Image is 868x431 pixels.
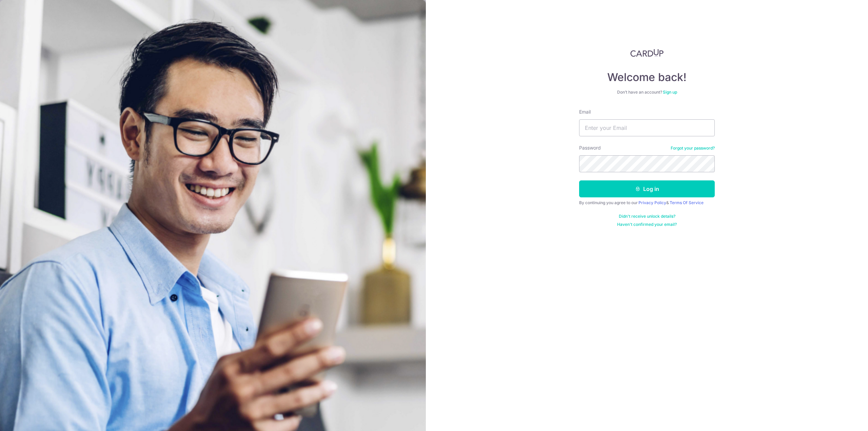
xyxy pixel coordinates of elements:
div: Don’t have an account? [579,90,715,95]
label: Password [579,144,601,151]
img: CardUp Logo [630,49,664,57]
a: Forgot your password? [671,145,715,151]
a: Terms Of Service [670,200,704,205]
button: Log in [579,180,715,197]
h4: Welcome back! [579,71,715,84]
label: Email [579,109,591,115]
input: Enter your Email [579,119,715,136]
a: Sign up [663,90,677,95]
a: Haven't confirmed your email? [617,222,677,227]
a: Privacy Policy [638,200,666,205]
a: Didn't receive unlock details? [619,214,675,219]
div: By continuing you agree to our & [579,200,715,205]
